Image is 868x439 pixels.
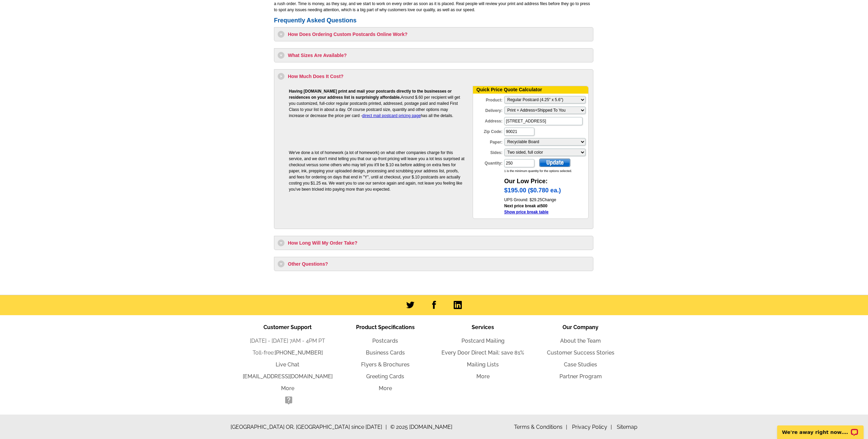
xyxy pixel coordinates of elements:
a: More [476,373,490,380]
a: Mailing Lists [467,361,499,368]
li: [DATE] - [DATE] 7AM - 4PM PT [239,337,336,345]
label: Address: [473,116,504,124]
div: 1 is the minimum quantity for the options selected. [504,169,588,174]
a: Greeting Cards [366,373,404,380]
li: Toll-free: [239,349,336,357]
a: Flyers & Brochures [361,361,410,368]
label: Delivery: [473,106,504,114]
iframe: LiveChat chat widget [773,418,868,439]
a: Change [542,197,556,202]
span: [GEOGRAPHIC_DATA] OR, [GEOGRAPHIC_DATA] since [DATE] [231,423,387,431]
a: About the Team [560,338,601,344]
a: Terms & Conditions [514,424,567,430]
label: Quantity: [473,158,504,166]
a: Sitemap [617,424,637,430]
span: Product Specifications [356,324,415,330]
label: Paper: [473,137,504,145]
span: © 2025 [DOMAIN_NAME] [390,423,452,431]
h3: How Does Ordering Custom Postcards Online Work? [278,31,590,38]
div: Next price break at [504,203,588,215]
a: Case Studies [564,361,597,368]
a: [EMAIL_ADDRESS][DOMAIN_NAME] [243,373,333,380]
p: Around $.60 per recipient will get you customized, full-color regular postcards printed, addresse... [289,88,465,119]
a: Postcards [372,338,398,344]
div: UPS Ground: $29.25 [504,197,588,203]
div: Our Low Price: [504,173,588,186]
a: direct mail postcard pricing page [362,113,421,118]
a: 500 [540,204,547,208]
a: Business Cards [366,349,405,356]
a: More [281,385,294,392]
a: Privacy Policy [572,424,612,430]
div: $195.00 ($0.780 ea.) [504,186,588,197]
span: Our Company [563,324,598,330]
h3: How Much Does It Cost? [278,73,590,80]
a: More [379,385,392,392]
a: Every Door Direct Mail: save 81% [441,349,524,356]
div: Quick Price Quote Calculator [473,86,588,94]
h2: Frequently Asked Questions [274,17,593,24]
h3: What Sizes Are Available? [278,52,590,59]
span: Customer Support [263,324,312,330]
span: Services [472,324,494,330]
a: Customer Success Stories [547,349,614,356]
a: [PHONE_NUMBER] [275,349,323,356]
p: We've done a lot of homework (a lot of homework) on what other companies charge for this service,... [289,150,465,192]
b: Having [DOMAIN_NAME] print and mail your postcards directly to the businesses or residences on yo... [289,89,452,100]
a: Partner Program [559,373,602,380]
a: Postcard Mailing [461,338,505,344]
a: Show price break table [504,210,549,214]
h3: Other Questions? [278,261,590,267]
label: Sides: [473,148,504,156]
a: Live Chat [276,361,299,368]
label: Zip Code: [473,127,504,135]
label: Product: [473,95,504,103]
h3: How Long Will My Order Take? [278,240,590,246]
